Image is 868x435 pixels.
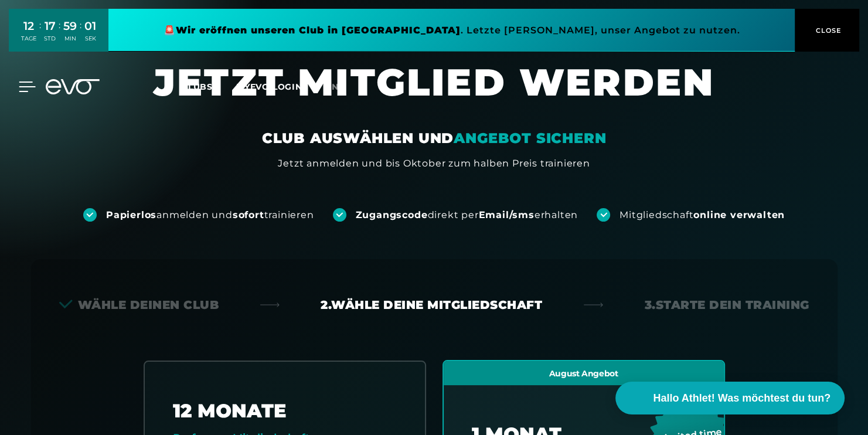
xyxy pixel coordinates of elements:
div: 01 [84,18,96,35]
a: Clubs [182,81,236,92]
div: anmelden und trainieren [106,209,314,222]
div: : [80,19,81,50]
div: direkt per erhalten [356,209,578,222]
div: 12 [21,18,36,35]
div: Wähle deinen Club [59,297,219,313]
div: 17 [44,18,56,35]
strong: Zugangscode [356,209,428,220]
div: : [59,19,60,50]
em: ANGEBOT SICHERN [454,130,606,147]
span: CLOSE [813,25,842,36]
div: Mitgliedschaft [619,209,785,222]
div: 2. Wähle deine Mitgliedschaft [321,297,542,313]
strong: Email/sms [478,209,534,220]
div: STD [44,35,56,43]
button: Hallo Athlet! Was möchtest du tun? [615,382,845,414]
div: CLUB AUSWÄHLEN UND [262,129,606,148]
div: SEK [84,35,96,43]
div: : [39,19,41,50]
button: CLOSE [795,9,859,52]
strong: online verwalten [693,209,785,220]
div: MIN [63,35,77,43]
strong: Papierlos [106,209,156,220]
span: Hallo Athlet! Was möchtest du tun? [653,390,830,406]
span: en [326,81,339,92]
strong: sofort [233,209,264,220]
span: Clubs [182,81,213,92]
div: 59 [63,18,77,35]
div: Jetzt anmelden und bis Oktober zum halben Preis trainieren [278,157,590,171]
div: 3. Starte dein Training [645,297,809,313]
a: en [326,80,353,94]
a: MYEVO LOGIN [236,81,302,92]
div: TAGE [21,35,36,43]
